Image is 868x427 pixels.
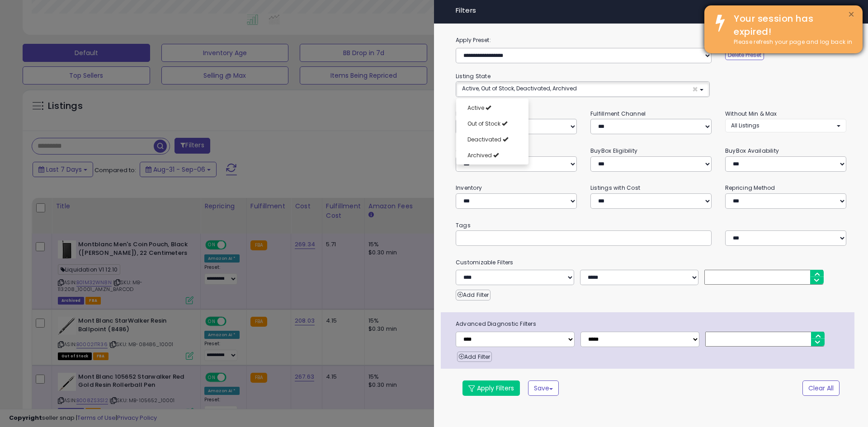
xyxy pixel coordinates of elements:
[449,258,853,267] small: Customizable Filters
[462,84,577,92] span: Active, Out of Stock, Deactivated, Archived
[456,110,483,117] small: Repricing
[727,38,856,47] div: Please refresh your page and log back in
[456,82,709,97] button: Active, Out of Stock, Deactivated, Archived ×
[456,72,491,80] small: Listing State
[840,5,846,17] span: ×
[456,184,482,192] small: Inventory
[456,7,846,14] h4: Filters
[449,35,853,45] label: Apply Preset:
[725,50,764,60] button: Delete Preset
[449,319,854,329] span: Advanced Diagnostic Filters
[467,120,500,127] span: Out of Stock
[802,380,840,396] button: Clear All
[848,9,855,20] button: ×
[725,147,779,155] small: BuyBox Availability
[731,122,759,129] span: All Listings
[467,104,484,112] span: Active
[725,119,846,132] button: All Listings
[725,184,775,192] small: Repricing Method
[456,290,491,300] button: Add Filter
[725,110,777,117] small: Without Min & Max
[457,352,492,362] button: Add Filter
[590,184,640,192] small: Listings with Cost
[449,221,853,230] small: Tags
[590,147,637,155] small: BuyBox Eligibility
[590,110,646,117] small: Fulfillment Channel
[456,147,509,155] small: Current Listed Price
[727,12,856,38] div: Your session has expired!
[837,5,850,17] button: ×
[467,136,501,143] span: Deactivated
[528,380,559,396] button: Save
[467,151,492,159] span: Archived
[692,84,698,94] span: ×
[462,380,520,396] button: Apply Filters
